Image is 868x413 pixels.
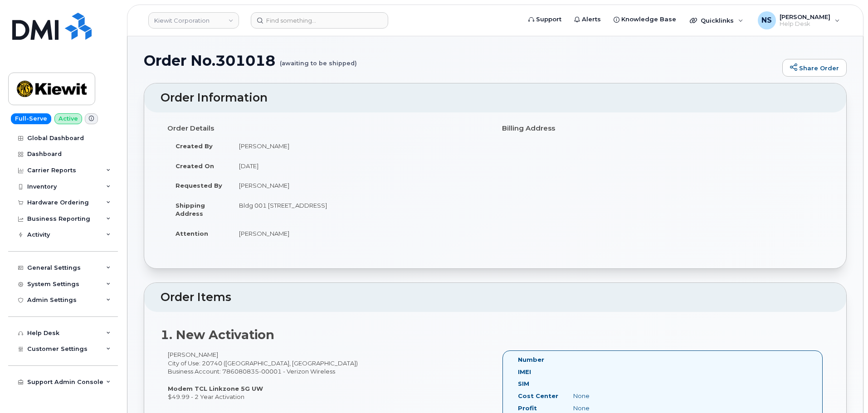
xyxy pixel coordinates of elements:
[167,125,488,132] h4: Order Details
[518,392,558,400] label: Cost Center
[168,385,263,392] strong: Modem TCL Linkzone 5G UW
[566,392,644,400] div: None
[231,136,488,156] td: [PERSON_NAME]
[231,224,488,243] td: [PERSON_NAME]
[566,404,644,413] div: None
[502,125,823,132] h4: Billing Address
[176,142,213,150] strong: Created By
[518,379,529,388] label: SIM
[231,175,488,195] td: [PERSON_NAME]
[161,350,495,401] div: [PERSON_NAME] City of Use: 20740 ([GEOGRAPHIC_DATA], [GEOGRAPHIC_DATA]) Business Account: 7860808...
[231,156,488,176] td: [DATE]
[280,53,357,67] small: (awaiting to be shipped)
[176,162,214,170] strong: Created On
[161,291,830,304] h2: Order Items
[518,355,544,364] label: Number
[782,59,847,77] a: Share Order
[144,53,778,68] h1: Order No.301018
[829,374,861,406] iframe: Messenger Launcher
[161,327,274,342] strong: 1. New Activation
[231,195,488,224] td: Bldg 001 [STREET_ADDRESS]
[176,202,205,218] strong: Shipping Address
[176,182,222,189] strong: Requested By
[161,92,830,104] h2: Order Information
[518,368,531,376] label: IMEI
[176,230,208,237] strong: Attention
